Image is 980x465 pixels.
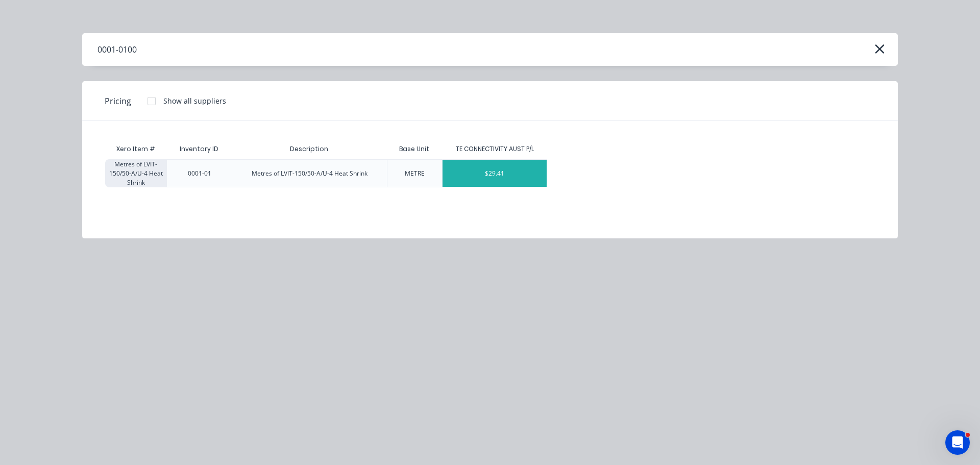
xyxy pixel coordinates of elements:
[252,169,367,178] div: Metres of LVIT-150/50-A/U-4 Heat Shrink
[188,169,211,178] div: 0001-01
[282,136,336,162] div: Description
[97,43,137,56] div: 0001-0100
[443,160,547,187] div: $29.41
[163,95,226,106] div: Show all suppliers
[456,144,534,154] div: TE CONNECTIVITY AUST P/L
[105,95,131,107] span: Pricing
[945,430,970,455] iframe: Intercom live chat
[171,136,227,162] div: Inventory ID
[405,169,425,178] div: METRE
[105,159,166,187] div: Metres of LVIT-150/50-A/U-4 Heat Shrink
[391,136,437,162] div: Base Unit
[105,139,166,159] div: Xero Item #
